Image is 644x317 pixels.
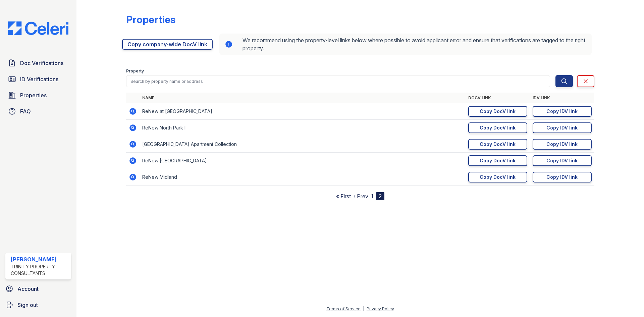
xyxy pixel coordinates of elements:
a: Copy IDV link [533,106,592,117]
a: Sign out [3,298,74,312]
td: ReNew [GEOGRAPHIC_DATA] [140,153,466,169]
div: Copy IDV link [546,124,578,131]
a: Copy IDV link [533,122,592,133]
td: ReNew Midland [140,169,466,186]
div: Copy DocV link [480,108,516,115]
a: Copy IDV link [533,172,592,182]
a: Account [3,282,74,296]
div: Copy IDV link [546,141,578,148]
span: Properties [20,91,47,99]
a: Copy DocV link [468,139,527,150]
span: ID Verifications [20,75,58,83]
div: Copy IDV link [546,108,578,115]
span: Doc Verifications [20,59,63,67]
th: DocV Link [466,93,530,103]
a: Copy DocV link [468,155,527,166]
td: [GEOGRAPHIC_DATA] Apartment Collection [140,136,466,153]
th: Name [140,93,466,103]
input: Search by property name or address [126,75,550,87]
div: We recommend using the property-level links below where possible to avoid applicant error and ens... [219,34,592,55]
td: ReNew North Park II [140,120,466,136]
th: IDV Link [530,93,594,103]
a: Copy DocV link [468,172,527,182]
a: Properties [5,89,71,102]
a: Doc Verifications [5,56,71,70]
div: Copy IDV link [546,157,578,164]
a: FAQ [5,105,71,118]
a: Copy DocV link [468,106,527,117]
div: Copy DocV link [480,157,516,164]
a: Copy IDV link [533,139,592,150]
span: FAQ [20,107,31,115]
div: Copy DocV link [480,141,516,148]
div: Trinity Property Consultants [11,263,68,277]
a: 1 [371,193,373,200]
a: Privacy Policy [367,306,394,311]
div: Copy DocV link [480,124,516,131]
div: [PERSON_NAME] [11,255,68,263]
span: Account [17,285,39,293]
a: ID Verifications [5,72,71,86]
div: Copy IDV link [546,174,578,180]
div: 2 [376,192,384,200]
img: CE_Logo_Blue-a8612792a0a2168367f1c8372b55b34899dd931a85d93a1a3d3e32e68fde9ad4.png [3,21,74,35]
span: Sign out [17,301,38,309]
div: | [363,306,364,311]
a: Copy DocV link [468,122,527,133]
div: Copy DocV link [480,174,516,180]
a: « First [336,193,351,200]
td: ReNew at [GEOGRAPHIC_DATA] [140,103,466,120]
a: ‹ Prev [354,193,368,200]
a: Copy IDV link [533,155,592,166]
label: Property [126,68,144,74]
a: Terms of Service [326,306,361,311]
div: Properties [126,13,175,25]
a: Copy company-wide DocV link [122,39,213,50]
